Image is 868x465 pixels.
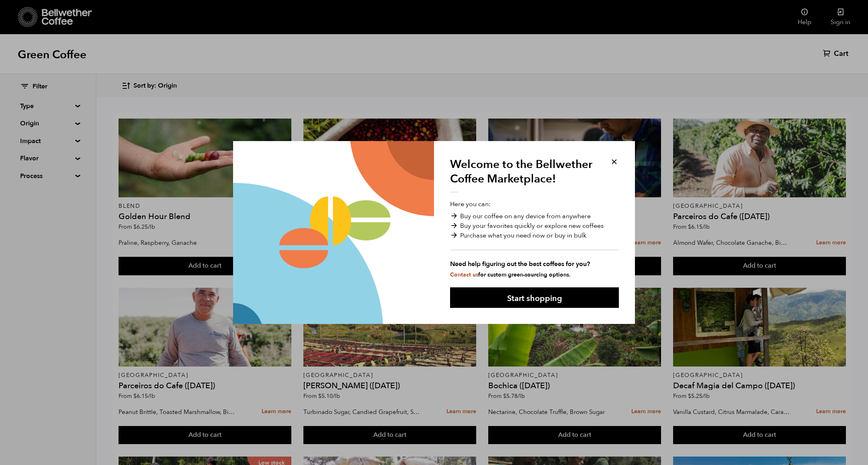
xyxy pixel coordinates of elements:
li: Purchase what you need now or buy in bulk [450,231,619,240]
p: Here you can: [450,199,619,279]
li: Buy your favorites quickly or explore new coffees [450,221,619,231]
small: for custom green-sourcing options. [450,271,571,279]
a: Contact us [450,271,478,279]
h1: Welcome to the Bellwether Coffee Marketplace! [450,157,599,193]
strong: Need help figuring out the best coffees for you? [450,259,619,269]
button: Start shopping [450,287,619,308]
li: Buy our coffee on any device from anywhere [450,211,619,221]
